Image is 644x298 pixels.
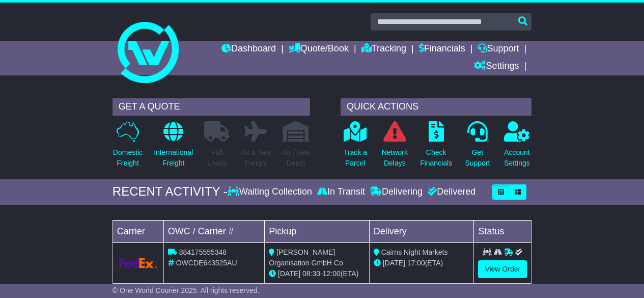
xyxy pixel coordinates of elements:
[425,186,475,198] div: Delivered
[343,121,368,174] a: Track aParcel
[420,147,452,169] p: Check Financials
[119,258,157,268] img: GetCarrierServiceLogo
[361,41,406,58] a: Tracking
[381,121,408,174] a: NetworkDelays
[474,58,519,75] a: Settings
[474,220,531,242] td: Status
[221,41,276,58] a: Dashboard
[419,121,453,174] a: CheckFinancials
[282,147,310,169] p: Air / Sea Depot
[302,269,320,278] span: 08:30
[323,269,341,278] span: 12:00
[269,248,343,267] span: [PERSON_NAME] Organisation GmbH Co
[341,98,531,116] div: QUICK ACTIONS
[478,41,519,58] a: Support
[407,259,425,267] span: 17:00
[154,147,193,169] p: International Freight
[315,186,368,198] div: In Transit
[381,248,448,256] span: Cairns Night Markets
[113,121,143,174] a: DomesticFreight
[269,268,365,279] div: - (ETA)
[113,98,310,116] div: GET A QUOTE
[465,147,490,169] p: Get Support
[204,147,230,169] p: Full Loads
[241,147,271,169] p: Air & Sea Freight
[176,259,237,267] span: OWCDE643525AU
[289,41,349,58] a: Quote/Book
[278,269,300,278] span: [DATE]
[368,186,425,198] div: Delivering
[344,147,367,169] p: Track a Parcel
[464,121,490,174] a: GetSupport
[113,286,260,294] span: © One World Courier 2025. All rights reserved.
[383,259,405,267] span: [DATE]
[419,41,465,58] a: Financials
[382,147,408,169] p: Network Delays
[163,220,264,242] td: OWC / Carrier #
[369,220,474,242] td: Delivery
[153,121,193,174] a: InternationalFreight
[179,248,227,256] span: 884175555348
[113,147,143,169] p: Domestic Freight
[374,258,470,268] div: (ETA)
[113,220,163,242] td: Carrier
[113,184,228,199] div: RECENT ACTIVITY -
[503,121,530,174] a: AccountSettings
[504,147,530,169] p: Account Settings
[265,220,370,242] td: Pickup
[228,186,315,198] div: Waiting Collection
[478,260,527,278] a: View Order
